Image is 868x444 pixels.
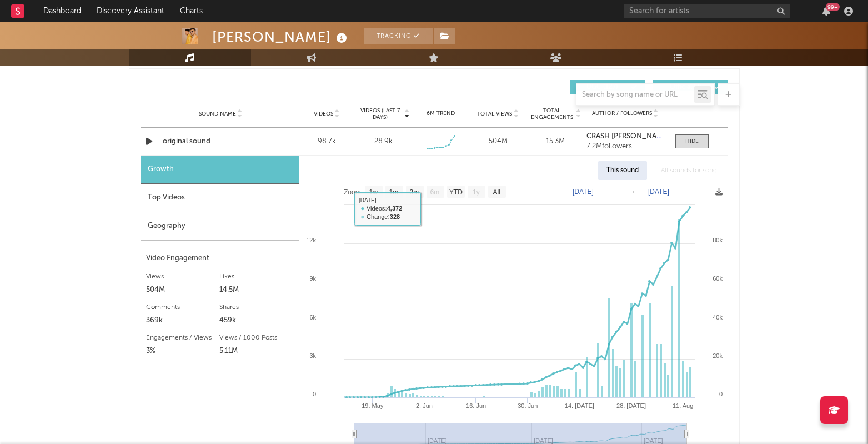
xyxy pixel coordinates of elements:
[713,314,723,321] text: 40k
[146,252,293,265] div: Video Engagement
[374,136,393,147] div: 28.9k
[672,402,693,409] text: 11. Aug
[358,107,403,121] span: Videos (last 7 days)
[713,352,723,359] text: 20k
[306,237,316,243] text: 12k
[219,314,293,327] div: 459k
[219,331,293,345] div: Views / 1000 Posts
[653,80,728,94] button: Official(7)
[146,270,220,283] div: Views
[309,352,316,359] text: 3k
[312,391,315,397] text: 0
[219,301,293,314] div: Shares
[713,237,723,243] text: 80k
[493,188,500,196] text: All
[466,402,486,409] text: 16. Jun
[648,188,669,196] text: [DATE]
[415,402,432,409] text: 2. Jun
[163,136,279,147] a: original sound
[314,111,333,117] span: Videos
[719,391,722,397] text: 0
[199,111,236,117] span: Sound Name
[653,161,725,180] div: All sounds for song
[598,161,647,180] div: This sound
[529,136,581,147] div: 15.3M
[564,402,594,409] text: 14. [DATE]
[529,107,574,121] span: Total Engagements
[629,188,636,196] text: →
[624,4,790,18] input: Search for artists
[477,111,512,117] span: Total Views
[141,212,299,241] div: Geography
[219,345,293,358] div: 5.11M
[616,402,646,409] text: 28. [DATE]
[586,143,664,151] div: 7.2M followers
[219,270,293,283] div: Likes
[430,188,439,196] text: 6m
[309,275,316,282] text: 9k
[822,7,830,16] button: 99+
[146,314,220,327] div: 369k
[146,283,220,297] div: 504M
[146,331,220,345] div: Engagements / Views
[472,136,524,147] div: 504M
[141,156,299,184] div: Growth
[369,188,378,196] text: 1w
[473,188,480,196] text: 1y
[586,133,664,141] a: CRASH [PERSON_NAME] 🚀
[301,136,353,147] div: 98.7k
[309,314,316,321] text: 6k
[573,188,594,196] text: [DATE]
[409,188,419,196] text: 3m
[146,345,220,358] div: 3%
[576,91,694,99] input: Search by song name or URL
[449,188,462,196] text: YTD
[518,402,538,409] text: 30. Jun
[364,28,433,44] button: Tracking
[570,80,645,94] button: UGC(127)
[362,402,384,409] text: 19. May
[826,3,840,11] div: 99 +
[219,283,293,297] div: 14.5M
[713,275,723,282] text: 60k
[141,184,299,212] div: Top Videos
[592,110,652,117] span: Author / Followers
[586,133,679,140] strong: CRASH [PERSON_NAME] 🚀
[146,301,220,314] div: Comments
[389,188,398,196] text: 1m
[212,28,350,46] div: [PERSON_NAME]
[415,109,466,118] div: 6M Trend
[344,188,361,196] text: Zoom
